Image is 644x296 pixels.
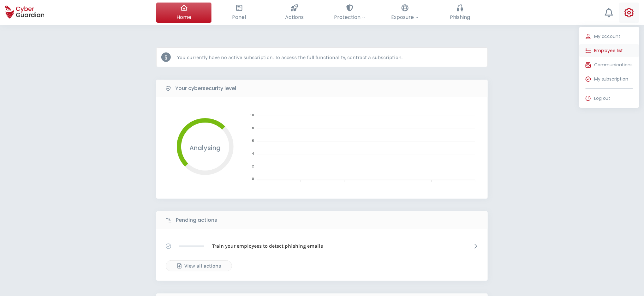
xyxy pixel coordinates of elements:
span: Log out [594,95,611,102]
span: Employee list [594,47,623,54]
b: Pending actions [176,216,217,224]
button: My subscription [579,73,639,85]
button: My account [579,30,639,43]
button: Actions [267,3,322,23]
tspan: 2 [252,164,254,168]
span: Actions [285,13,304,21]
span: My subscription [594,76,629,82]
span: Exposure [391,13,419,21]
button: Log out [579,92,639,105]
tspan: 8 [252,126,254,130]
p: Train your employees to detect phishing emails [212,243,323,250]
span: Phishing [450,13,470,21]
button: Phishing [432,3,488,23]
p: You currently have no active subscription. To access the full functionality, contract a subscript... [177,54,402,60]
button: Protection [322,3,377,23]
button: Panel [212,3,267,23]
span: Protection [334,13,365,21]
button: Home [156,3,212,23]
tspan: 10 [250,113,254,117]
button: Exposure [377,3,432,23]
span: My account [594,33,621,40]
span: Communications [594,62,633,68]
tspan: 6 [252,139,254,142]
span: Home [176,13,191,21]
button: Employee list [579,44,639,57]
tspan: 0 [252,177,254,181]
button: Communications [579,58,639,71]
b: Your cybersecurity level [175,85,236,92]
span: Panel [232,13,246,21]
tspan: 4 [252,152,254,155]
span: Analysing [190,143,221,152]
button: My accountEmployee listCommunicationsMy subscriptionLog out [619,3,639,23]
div: View all actions [171,262,227,270]
button: View all actions [166,260,232,271]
